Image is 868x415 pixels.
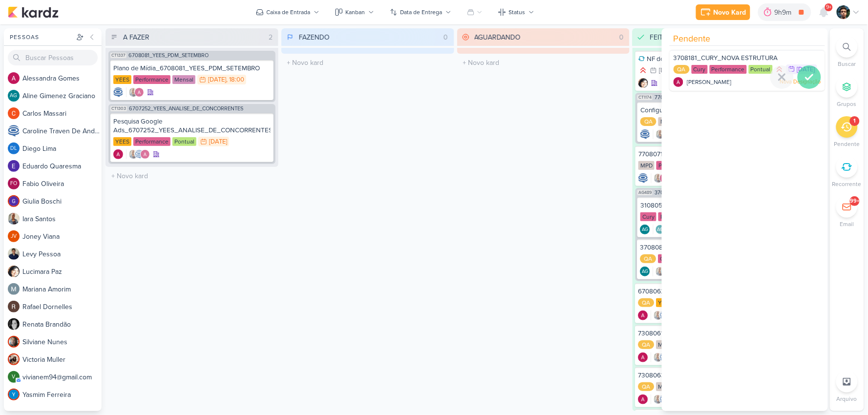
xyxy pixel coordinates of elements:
[656,161,694,170] div: Performance
[10,181,17,187] p: FO
[854,117,856,125] div: 1
[638,173,648,183] div: Criador(a): Caroline Traven De Andrade
[830,36,864,68] li: Ctrl + F
[22,372,102,382] div: v i v i a n e m 9 4 @ g m a i l . c o m
[8,301,20,312] img: Rafael Dornelles
[110,106,127,111] span: CT1303
[22,267,102,277] div: L u c i m a r a P a z
[834,140,860,148] p: Pendente
[8,318,20,330] img: Renata Brandão
[113,117,271,135] div: Pesquisa Google Ads_6707252_YEES_ANALISE_DE_CONCORRENTES
[710,65,747,74] div: Performance
[128,53,209,58] span: 6708081_YEES_PDM_SETEMBRO
[640,254,656,263] div: QA
[659,394,669,404] img: Caroline Traven De Andrade
[837,5,850,19] img: Nelito Junior
[655,95,726,100] span: 7707181_MPD_PDM_AGOSTO
[850,197,860,205] div: 99+
[656,129,665,139] img: Iara Santos
[637,190,653,195] span: AG489
[638,311,648,320] img: Alessandra Gomes
[638,173,648,183] img: Caroline Traven De Andrade
[128,87,138,97] img: Iara Santos
[113,75,131,84] div: YEES
[22,390,102,400] div: Y a s m i m F e r r e i r a
[651,311,675,320] div: Colaboradores: Iara Santos, Caroline Traven De Andrade, Alessandra Gomes
[638,394,648,404] div: Criador(a): Alessandra Gomes
[8,33,74,41] div: Pessoas
[615,32,628,42] div: 0
[656,225,665,234] div: Aline Gimenez Graciano
[22,284,102,294] div: M a r i a n a A m o r i m
[638,311,648,320] div: Criador(a): Alessandra Gomes
[637,95,653,100] span: CT1174
[8,353,20,365] img: Victoria Muller
[656,298,675,307] div: YEES
[10,93,18,99] p: AG
[8,230,20,242] div: Joney Viana
[22,73,102,83] div: A l e s s a n d r a G o m e s
[8,213,20,225] img: Iara Santos
[797,66,815,73] div: [DATE]
[655,190,783,195] span: 3708011_CURY_AJUSTES_CAMPANHAS_RJ_AGOSTO
[640,129,650,139] img: Caroline Traven De Andrade
[283,56,452,70] input: + Novo kard
[22,108,102,119] div: C a r l o s M a s s a r i
[775,64,784,74] div: Prioridade Alta
[640,117,656,126] div: QA
[837,100,857,108] p: Grupos
[696,4,750,20] button: Novo Kard
[22,179,102,189] div: F a b i o O l i v e i r a
[638,353,648,362] img: Alessandra Gomes
[642,270,649,274] p: AG
[654,173,663,183] img: Iara Santos
[22,126,102,136] div: C a r o l i n e T r a v e n D e A n d r a d e
[654,394,663,404] img: Iara Santos
[638,394,648,404] img: Alessandra Gomes
[113,87,123,97] div: Criador(a): Caroline Traven De Andrade
[110,53,127,58] span: CT1337
[22,196,102,207] div: G i u l i a B o s c h i
[640,243,798,252] div: 3708081_CURY_CAMPANHA_DE_CONTRATAÇÃO_RJ
[440,32,452,42] div: 0
[657,228,664,232] p: AG
[653,129,665,139] div: Colaboradores: Iara Santos
[22,319,102,330] div: R e n a t a B r a n d ã o
[654,353,663,362] img: Iara Santos
[840,220,854,228] p: Email
[638,298,655,307] div: QA
[22,161,102,171] div: E d u a r d o Q u a r e s m a
[638,382,655,391] div: QA
[140,149,150,159] img: Alessandra Gomes
[714,7,746,18] div: Novo Kard
[638,78,648,88] img: Lucimara Paz
[8,160,20,172] img: Eduardo Quaresma
[22,144,102,154] div: D i e g o L i m a
[209,139,227,145] div: [DATE]
[459,56,628,70] input: + Novo kard
[838,60,856,68] p: Buscar
[638,161,655,170] div: MPD
[128,149,138,159] img: Iara Santos
[8,72,20,84] img: Alessandra Gomes
[775,7,795,18] div: 9h9m
[129,106,243,111] span: 6707252_YEES_ANALISE_DE_CONCORRENTES
[692,65,708,74] div: Cury
[265,32,276,42] div: 2
[837,394,857,403] p: Arquivo
[133,75,170,84] div: Performance
[651,173,669,183] div: Colaboradores: Iara Santos, Alessandra Gomes
[172,137,196,146] div: Pontual
[651,394,675,404] div: Colaboradores: Iara Santos, Caroline Traven De Andrade, Alessandra Gomes
[638,55,800,63] div: NF do mês
[8,248,20,260] img: Levy Pessoa
[638,65,648,75] div: Prioridade Alta
[22,337,102,347] div: S i l v i a n e N u n e s
[8,266,20,277] img: Lucimara Paz
[107,169,276,183] input: + Novo kard
[656,340,673,349] div: MPD
[640,201,798,210] div: 3108051_CURY_PLANO_DE_MIDIA_AGOSTO
[654,311,663,320] img: Iara Santos
[826,3,832,11] span: 9+
[638,340,655,349] div: QA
